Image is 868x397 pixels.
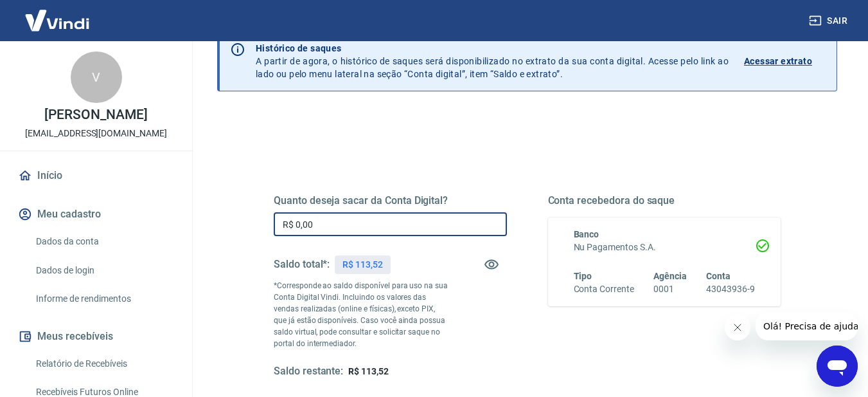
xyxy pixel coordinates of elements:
span: Agência [653,271,687,281]
span: R$ 113,52 [348,366,389,376]
p: [PERSON_NAME] [44,108,147,122]
span: Banco [574,229,599,239]
a: Início [15,162,177,190]
p: *Corresponde ao saldo disponível para uso na sua Conta Digital Vindi. Incluindo os valores das ve... [274,280,448,349]
a: Acessar extrato [744,42,826,80]
img: Vindi [15,1,99,40]
a: Relatório de Recebíveis [31,351,177,377]
div: V [71,51,122,103]
a: Dados de login [31,257,177,284]
a: Dados da conta [31,228,177,255]
h5: Quanto deseja sacar da Conta Digital? [274,194,507,207]
p: A partir de agora, o histórico de saques será disponibilizado no extrato da sua conta digital. Ac... [256,42,729,80]
button: Meu cadastro [15,200,177,228]
span: Olá! Precisa de ajuda? [8,9,108,19]
h5: Saldo total*: [274,258,330,271]
h5: Conta recebedora do saque [548,194,781,207]
p: Histórico de saques [256,42,729,55]
button: Sair [806,9,853,33]
iframe: Fechar mensagem [725,315,750,340]
p: Acessar extrato [744,55,812,68]
a: Informe de rendimentos [31,286,177,312]
span: Conta [706,271,731,281]
h6: 43043936-9 [706,282,755,296]
button: Meus recebíveis [15,322,177,351]
span: Tipo [574,271,592,281]
h6: Conta Corrente [574,282,634,296]
h6: 0001 [653,282,687,296]
h6: Nu Pagamentos S.A. [574,241,756,254]
iframe: Botão para abrir a janela de mensagens [817,346,858,387]
h5: Saldo restante: [274,365,343,378]
p: [EMAIL_ADDRESS][DOMAIN_NAME] [25,127,167,140]
p: R$ 113,52 [342,258,383,272]
iframe: Mensagem da empresa [756,312,858,340]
